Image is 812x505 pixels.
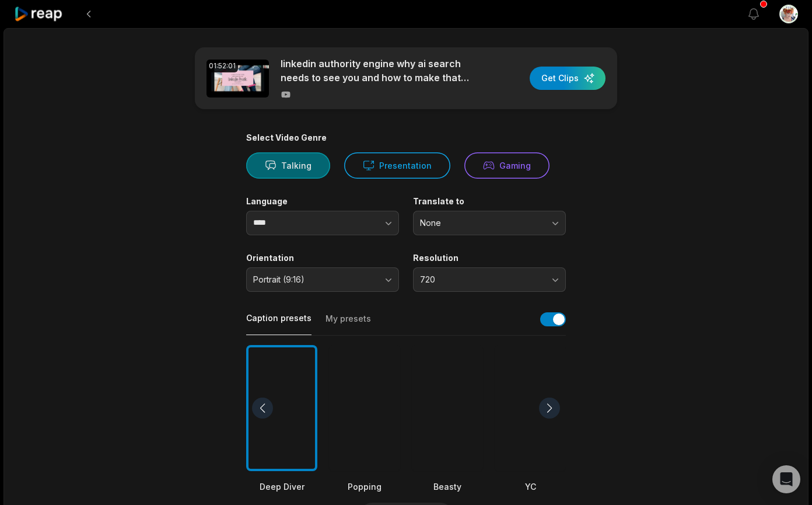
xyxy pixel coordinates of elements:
[413,211,566,235] button: None
[246,480,317,493] div: Deep Diver
[281,57,482,85] p: linkedin authority engine why ai search needs to see you and how to make that happen 2160p
[413,267,566,292] button: 720
[206,60,238,72] div: 01:52:01
[246,133,566,143] div: Select Video Genre
[246,196,399,207] label: Language
[412,480,483,493] div: Beasty
[246,267,399,292] button: Portrait (9:16)
[246,312,311,335] button: Caption presets
[530,67,605,90] button: Get Clips
[413,253,566,263] label: Resolution
[495,480,566,493] div: YC
[246,152,330,179] button: Talking
[329,480,400,493] div: Popping
[325,313,371,335] button: My presets
[772,465,800,493] div: Open Intercom Messenger
[464,152,549,179] button: Gaming
[413,196,566,207] label: Translate to
[246,253,399,263] label: Orientation
[253,274,376,285] span: Portrait (9:16)
[344,152,450,179] button: Presentation
[420,274,542,285] span: 720
[420,218,542,228] span: None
